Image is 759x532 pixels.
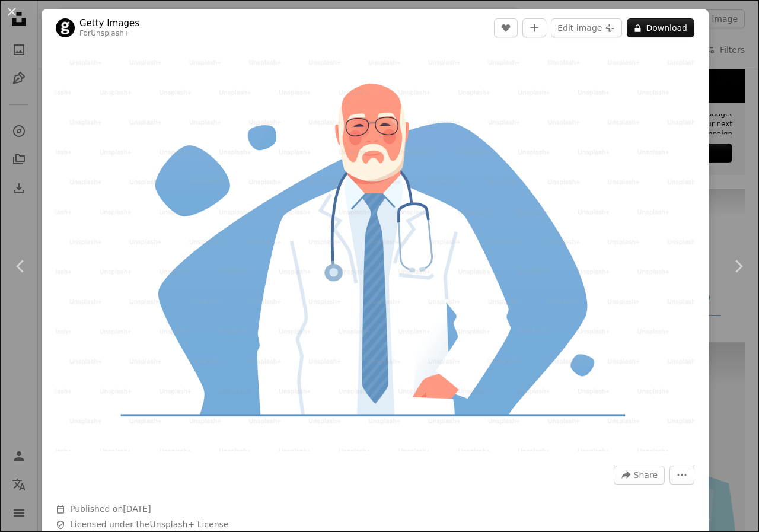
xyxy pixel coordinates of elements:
img: Vector illustration of an older physician, doctor, professor of medicine with stethoscope. [56,52,694,451]
button: Share this image [614,466,665,485]
span: Licensed under the [70,519,228,531]
time: May 2, 2024 at 6:00:43 AM GMT+3 [123,504,151,514]
a: Unsplash+ [91,29,130,37]
a: Getty Images [79,17,139,29]
button: Edit image [551,18,622,37]
span: Share [634,466,658,484]
a: Unsplash+ License [150,520,229,529]
button: Like [494,18,518,37]
button: Zoom in on this image [56,52,694,451]
button: Download [627,18,694,37]
a: Next [717,209,759,323]
span: Published on [70,504,151,514]
img: Go to Getty Images's profile [56,18,75,37]
button: More Actions [669,466,694,485]
div: For [79,29,139,39]
button: Add to Collection [522,18,546,37]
